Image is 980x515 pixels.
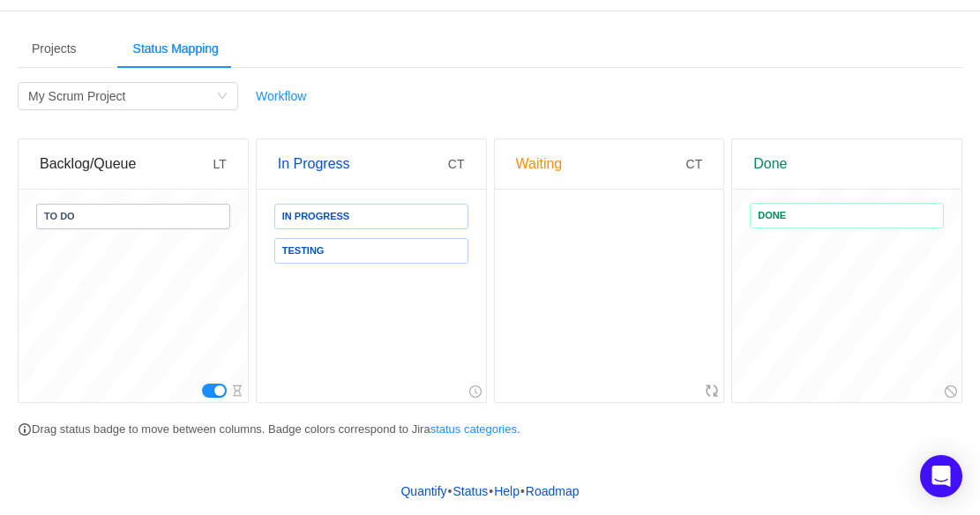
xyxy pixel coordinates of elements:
div: Open Intercom Messenger [920,455,962,497]
div: Done [753,139,940,189]
span: • [489,484,493,498]
span: LT [213,157,226,171]
i: icon: down [217,91,228,103]
a: status categories [430,422,517,436]
span: To Do [44,212,75,221]
a: Help [493,478,520,504]
div: Backlog/Queue [40,139,213,189]
div: Status Mapping [119,29,233,69]
span: Testing [282,246,325,256]
a: Status [453,478,490,504]
p: Drag status badge to move between columns. Badge colors correspond to Jira . [18,421,962,438]
span: CT [448,157,465,171]
i: icon: stop [945,385,957,398]
div: In Progress [278,139,448,189]
span: Done [758,211,786,220]
span: • [448,484,453,498]
a: Roadmap [525,478,580,504]
span: CT [686,157,703,171]
div: Projects [18,29,91,69]
a: Workflow [256,89,306,103]
i: icon: hourglass [231,384,243,397]
div: My Scrum Project [28,83,125,109]
span: • [520,484,525,498]
span: In Progress [282,212,349,221]
a: Quantify [400,478,447,504]
div: Waiting [516,139,686,189]
i: icon: clock-circle [469,385,482,398]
